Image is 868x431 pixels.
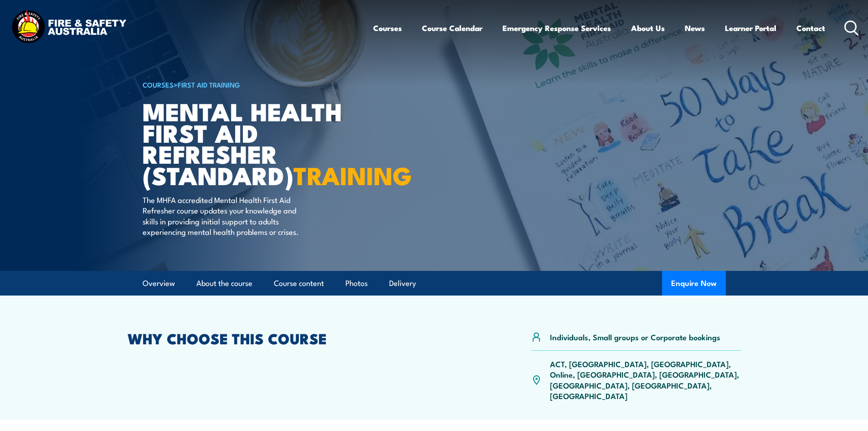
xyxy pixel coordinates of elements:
[373,16,402,40] a: Courses
[143,79,368,90] h6: >
[796,16,825,40] a: Contact
[631,16,665,40] a: About Us
[685,16,705,40] a: News
[178,79,240,89] a: First Aid Training
[422,16,483,40] a: Course Calendar
[550,358,741,401] p: ACT, [GEOGRAPHIC_DATA], [GEOGRAPHIC_DATA], Online, [GEOGRAPHIC_DATA], [GEOGRAPHIC_DATA], [GEOGRAP...
[293,156,412,193] strong: TRAINING
[196,271,252,296] a: About the course
[550,332,720,342] p: Individuals, Small groups or Corporate bookings
[143,271,175,296] a: Overview
[389,271,416,296] a: Delivery
[128,332,394,344] h2: WHY CHOOSE THIS COURSE
[274,271,324,296] a: Course content
[143,79,174,89] a: COURSES
[143,100,368,186] h1: Mental Health First Aid Refresher (Standard)
[662,271,726,296] button: Enquire Now
[143,194,309,237] p: The MHFA accredited Mental Health First Aid Refresher course updates your knowledge and skills in...
[725,16,776,40] a: Learner Portal
[503,16,611,40] a: Emergency Response Services
[345,271,368,296] a: Photos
